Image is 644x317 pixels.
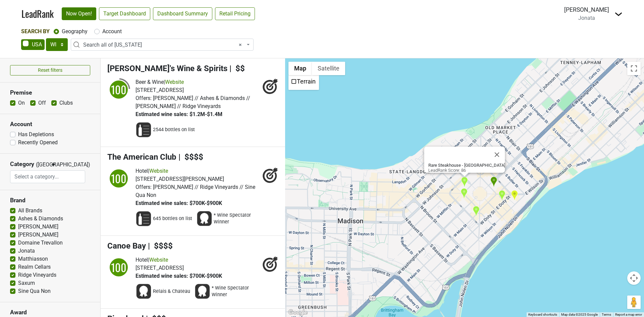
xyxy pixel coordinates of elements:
[136,95,152,101] span: Offers:
[107,167,130,190] img: quadrant_split.svg
[312,62,345,75] button: Show satellite imagery
[153,126,195,133] span: 2544 bottles on list
[21,28,50,35] span: Search By
[461,188,468,199] div: Graft
[38,99,46,107] label: Off
[212,285,255,298] span: * Wine Spectator Winner
[428,163,505,173] div: LeadRank Score: 86
[18,139,58,147] label: Recently Opened
[489,147,505,163] button: Close
[165,79,184,85] a: Website
[136,273,222,279] span: Estimated wine sales: $700K-$900K
[153,215,192,222] span: 645 bottles on list
[109,257,129,277] div: 100
[149,257,168,263] a: Website
[215,7,255,20] a: Retail Pricing
[148,241,173,251] span: | $$$$
[528,312,557,317] button: Keyboard shortcuts
[136,184,152,190] span: Offers:
[428,163,505,168] b: Rare Steakhouse - [GEOGRAPHIC_DATA]
[136,111,222,117] span: Estimated wine sales: $1.2M-$1.4M
[107,78,130,101] img: quadrant_split.svg
[10,65,90,75] button: Reset filters
[627,296,641,309] button: Drag Pegman onto the map to open Street View
[62,7,96,20] a: Now Open!
[18,263,51,271] label: Realm Cellars
[83,41,245,49] span: Search all of Wisconsin
[136,257,148,263] span: Hotel
[18,271,56,279] label: Ridge Vineyards
[107,241,146,251] span: Canoe Bay
[498,190,505,201] div: Johnny Delmonico's Steakhouse
[627,271,641,285] button: Map camera controls
[136,211,152,227] img: Wine List
[214,212,257,225] span: * Wine Spectator Winner
[18,239,63,247] label: Domaine Trevallon
[136,283,152,300] img: Award
[564,5,609,14] div: [PERSON_NAME]
[51,162,56,168] span: ▼
[62,28,88,36] label: Geography
[107,256,130,279] img: quadrant_split.svg
[10,309,90,316] h3: Award
[10,121,90,128] h3: Account
[615,313,642,316] a: Report a map error
[59,99,73,107] label: Clubs
[136,176,224,182] span: [STREET_ADDRESS][PERSON_NAME]
[490,176,497,188] div: L'Etoile
[136,168,148,174] span: Hotel
[136,78,259,86] div: |
[10,170,85,183] input: Select a category...
[109,168,129,189] div: 100
[229,64,245,73] span: | $$
[107,64,227,73] span: [PERSON_NAME]'s Wine & Spirits
[511,190,518,201] div: Tempest Oyster Bar
[602,313,611,316] a: Terms (opens in new tab)
[136,122,152,138] img: Wine List
[18,287,51,295] label: Sine Qua Non
[289,76,318,89] li: Terrain
[149,168,168,174] a: Website
[10,89,90,96] h3: Premise
[178,152,203,162] span: | $$$$
[21,7,54,21] a: LeadRank
[18,207,42,215] label: All Brands
[10,197,90,204] h3: Brand
[18,223,58,231] label: [PERSON_NAME]
[288,75,319,90] ul: Show street map
[102,28,122,36] label: Account
[18,99,25,107] label: On
[288,62,312,75] button: Show street map
[136,184,255,198] span: [PERSON_NAME] // Ridge Vineyards // Sine Qua Non
[239,41,242,49] span: Remove all items
[473,206,480,217] div: Tornado Steak House
[10,161,34,168] h3: Category
[287,308,309,317] img: Google
[136,95,250,109] span: [PERSON_NAME] // Ashes & Diamonds // [PERSON_NAME] // Ridge Vineyards
[136,200,222,206] span: Estimated wine sales: $700K-$900K
[196,211,212,227] img: Award
[153,7,212,20] a: Dashboard Summary
[18,215,63,223] label: Ashes & Diamonds
[561,313,598,316] span: Map data ©2025 Google
[136,256,222,264] div: |
[194,283,210,300] img: Award
[18,247,35,255] label: Jonata
[614,10,623,18] img: Dropdown Menu
[287,308,309,317] a: Open this area in Google Maps (opens a new window)
[18,255,48,263] label: Matthiasson
[297,78,316,85] label: Terrain
[36,161,49,170] span: ([GEOGRAPHIC_DATA])
[136,79,164,85] span: Beer & Wine
[136,87,184,93] span: [STREET_ADDRESS]
[71,39,254,51] span: Search all of Wisconsin
[18,231,58,239] label: [PERSON_NAME]
[109,80,129,100] div: 100
[136,167,259,175] div: |
[99,7,150,20] a: Target Dashboard
[461,176,468,188] div: Rare Steakhouse - Madison
[107,152,176,162] span: The American Club
[136,265,184,271] span: [STREET_ADDRESS]
[153,288,190,295] span: Relais & Chateau
[18,279,35,287] label: Saxum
